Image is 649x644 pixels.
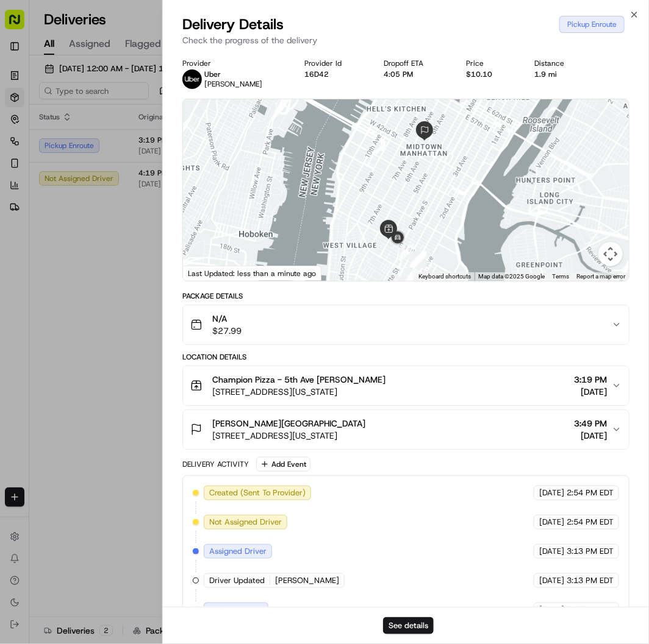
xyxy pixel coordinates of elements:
img: uber-new-logo.jpeg [182,69,202,89]
div: Price [466,58,515,68]
div: 7 [397,277,413,292]
img: 1736555255976-a54dd68f-1ca7-489b-9aae-adbdc363a1c4 [12,116,34,138]
div: Dropoff ETA [384,58,446,68]
div: 11 [411,251,426,267]
span: [DATE] [539,604,564,615]
span: Map data ©2025 Google [478,273,545,280]
p: Check the progress of the delivery [182,34,629,46]
button: N/A$27.99 [183,305,629,344]
span: [PERSON_NAME] [275,575,339,586]
button: Champion Pizza - 5th Ave [PERSON_NAME][STREET_ADDRESS][US_STATE]3:19 PM[DATE] [183,366,629,405]
div: We're available if you need us! [41,129,154,138]
div: Package Details [182,291,629,301]
div: Last Updated: less than a minute ago [183,266,321,281]
span: 3:13 PM EDT [567,546,614,557]
a: Powered byPylon [86,206,148,216]
a: Report a map error [576,273,625,280]
div: Provider [182,58,285,68]
span: 3:13 PM EDT [567,575,614,586]
span: Knowledge Base [24,177,93,189]
button: Start new chat [207,120,222,135]
button: Map camera controls [598,242,623,266]
span: Driver Updated [209,575,265,586]
div: Delivery Activity [182,459,249,469]
span: Delivery Details [182,15,284,34]
div: 1.9 mi [534,69,587,79]
div: 📗 [12,178,22,188]
div: $10.10 [466,69,515,79]
div: 4:05 PM [384,69,446,79]
span: $27.99 [212,325,242,337]
button: Add Event [256,457,310,472]
span: [PERSON_NAME][GEOGRAPHIC_DATA] [212,417,365,430]
span: 2:54 PM EDT [567,517,614,528]
div: Location Details [182,352,629,362]
span: 3:19 PM [574,373,607,386]
div: 9 [417,261,432,277]
div: Provider Id [304,58,364,68]
a: Terms (opens in new tab) [552,273,569,280]
span: Assigned Driver [209,546,267,557]
span: [DATE] [539,517,564,528]
button: See details [383,617,434,634]
button: [PERSON_NAME][GEOGRAPHIC_DATA][STREET_ADDRESS][US_STATE]3:49 PM[DATE] [183,410,629,449]
span: [PERSON_NAME] [204,79,262,89]
div: 4 [403,269,418,285]
a: Open this area in Google Maps (opens a new window) [186,265,226,281]
span: 2:54 PM EDT [567,487,614,498]
div: Start new chat [41,116,200,129]
span: [DATE] [539,487,564,498]
span: Not Assigned Driver [209,517,282,528]
span: [DATE] [539,546,564,557]
button: Keyboard shortcuts [418,272,471,281]
span: API Documentation [115,177,196,189]
span: [DATE] [539,575,564,586]
img: Google [186,265,226,281]
p: Welcome 👋 [12,49,222,68]
div: Distance [534,58,587,68]
span: Created (Sent To Provider) [209,487,306,498]
span: 3:13 PM EDT [567,604,614,615]
input: Got a question? Start typing here... [32,79,220,91]
div: 10 [411,252,427,267]
span: [DATE] [574,386,607,398]
a: 💻API Documentation [98,172,201,194]
div: 15 [398,244,414,260]
span: N/A [212,313,242,325]
span: [STREET_ADDRESS][US_STATE] [212,386,385,398]
a: 📗Knowledge Base [7,172,98,194]
span: [DATE] [574,430,607,442]
span: Pickup Enroute [209,604,263,615]
div: 14 [411,252,426,267]
span: Pylon [121,207,148,216]
span: Champion Pizza - 5th Ave [PERSON_NAME] [212,373,385,386]
div: 💻 [103,178,113,188]
p: Uber [204,69,262,79]
button: 16D42 [304,69,329,79]
span: [STREET_ADDRESS][US_STATE] [212,430,365,442]
span: 3:49 PM [574,417,607,430]
img: Nash [12,12,37,37]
